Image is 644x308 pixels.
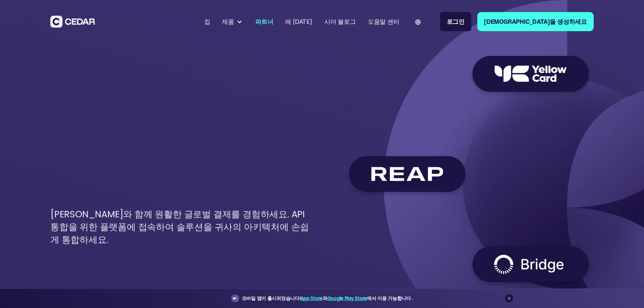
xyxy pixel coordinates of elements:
a: 시더 블로그 [321,14,359,29]
a: 파트너 [252,14,276,29]
a: 도움말 센터 [365,14,402,29]
font: [DEMOGRAPHIC_DATA]을 생성하세요 [484,17,587,26]
div: 제품 [219,14,246,29]
font: 와 [323,295,327,302]
a: [DEMOGRAPHIC_DATA]을 생성하세요 [477,12,594,31]
font: 제품 [222,18,234,25]
font: 모바일 앱이 출시되었습니다! [242,295,301,302]
font: 시더 블로그 [324,18,356,25]
a: App Store [301,295,322,302]
font: 에서 이용 가능합니다 . [367,295,413,302]
font: 파트너 [255,18,273,25]
font: [PERSON_NAME]와 함께 원활한 글로벌 결제를 경험하세요. API 통합을 위한 플랫폼에 접속하여 솔루션을 귀사의 아키텍처에 손쉽게 통합하세요. [50,208,309,246]
font: 에 [DATE] [285,18,312,25]
font: 집 [204,18,210,25]
font: 도움말 센터 [368,18,399,25]
a: Google Play Store [327,295,367,302]
img: 세계 아이콘 [415,19,421,25]
a: 집 [201,14,213,29]
a: 에 [DATE] [282,14,315,29]
img: 발표 [232,296,238,301]
a: 로그인 [440,12,471,31]
font: 로그인 [447,17,465,26]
